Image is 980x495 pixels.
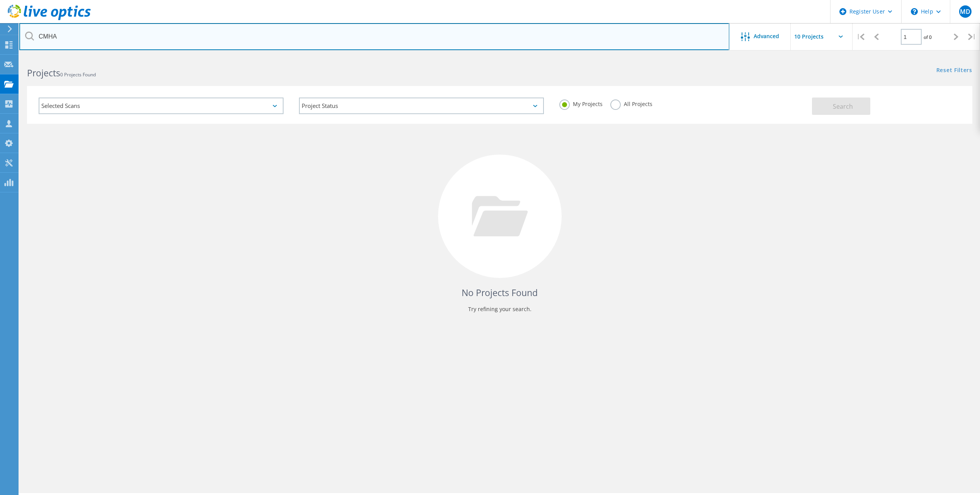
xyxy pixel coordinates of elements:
button: Search [812,98,870,115]
input: Search projects by name, owner, ID, company, etc [19,23,729,50]
span: Search [833,102,853,111]
a: Reset Filters [936,67,972,74]
span: of 0 [924,34,932,40]
span: MD [960,8,970,15]
p: Try refining your search. [35,303,965,315]
div: | [853,23,868,51]
label: My Projects [559,99,603,107]
b: Projects [27,67,60,79]
a: Live Optics Dashboard [8,16,91,22]
h4: No Projects Found [35,286,965,299]
svg: \n [911,8,918,15]
div: Project Status [299,98,544,114]
label: All Projects [610,99,652,107]
div: Selected Scans [39,98,284,114]
div: | [964,23,980,51]
span: Advanced [754,34,779,39]
span: 0 Projects Found [60,71,96,78]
